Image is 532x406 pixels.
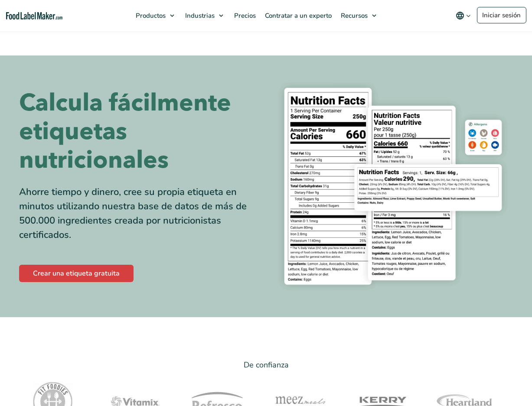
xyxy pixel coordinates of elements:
a: Crear una etiqueta gratuita [19,265,134,282]
a: Food Label Maker homepage [6,12,62,19]
p: De confianza [19,359,513,371]
button: Change language [450,7,477,24]
a: Iniciar sesión [477,7,526,23]
div: Ahorre tiempo y dinero, cree su propia etiqueta en minutos utilizando nuestra base de datos de má... [19,185,260,242]
h1: Calcula fácilmente etiquetas nutricionales [19,89,260,175]
span: Recursos [338,11,369,20]
span: Productos [133,11,166,20]
span: Precios [232,11,257,20]
span: Contratar a un experto [262,11,333,20]
span: Industrias [183,11,215,20]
